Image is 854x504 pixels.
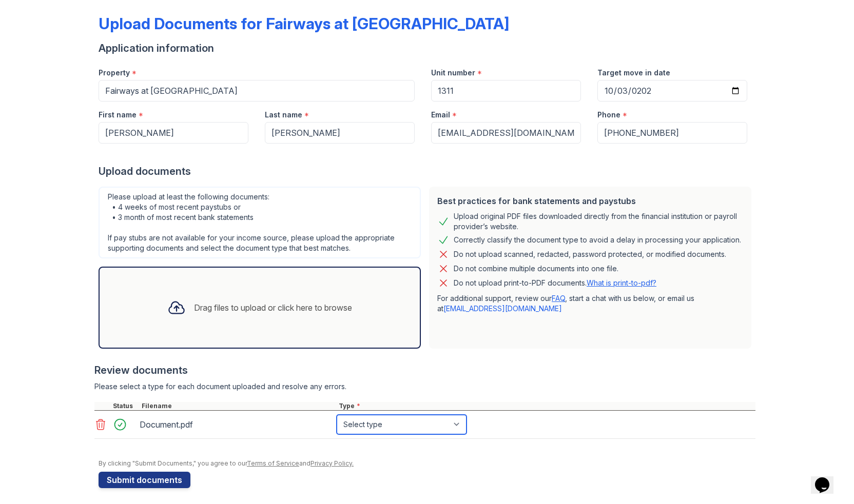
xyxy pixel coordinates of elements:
[454,211,743,232] div: Upload original PDF files downloaded directly from the financial institution or payroll provider’...
[437,293,743,314] p: For additional support, review our , start a chat with us below, or email us at
[99,472,190,488] button: Submit documents
[431,110,450,120] label: Email
[811,463,844,494] iframe: chat widget
[431,68,475,78] label: Unit number
[94,381,755,392] div: Please select a type for each document uploaded and resolve any errors.
[99,164,755,178] div: Upload documents
[94,363,755,377] div: Review documents
[337,402,755,410] div: Type
[437,195,743,207] div: Best practices for bank statements and paystubs
[587,278,656,287] a: What is print-to-pdf?
[140,402,337,410] div: Filename
[265,110,302,120] label: Last name
[99,41,755,55] div: Application information
[454,234,741,246] div: Correctly classify the document type to avoid a delay in processing your application.
[552,294,565,303] a: FAQ
[454,263,618,275] div: Do not combine multiple documents into one file.
[99,110,137,120] label: First name
[597,110,620,120] label: Phone
[454,248,726,260] div: Do not upload scanned, redacted, password protected, or modified documents.
[99,187,421,258] div: Please upload at least the following documents: • 4 weeks of most recent paystubs or • 3 month of...
[99,14,509,33] div: Upload Documents for Fairways at [GEOGRAPHIC_DATA]
[99,459,755,468] div: By clicking "Submit Documents," you agree to our and
[310,459,354,467] a: Privacy Policy.
[194,301,352,314] div: Drag files to upload or click here to browse
[247,459,299,467] a: Terms of Service
[99,68,130,78] label: Property
[111,402,140,410] div: Status
[443,304,562,313] a: [EMAIL_ADDRESS][DOMAIN_NAME]
[140,416,333,433] div: Document.pdf
[597,68,670,78] label: Target move in date
[454,278,656,288] p: Do not upload print-to-PDF documents.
